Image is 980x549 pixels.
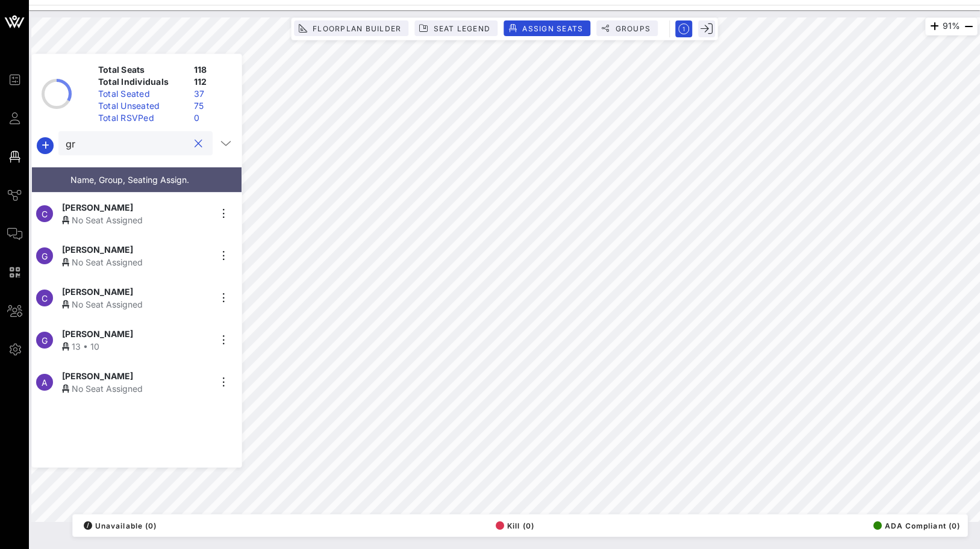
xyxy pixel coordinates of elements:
div: Total Individuals [93,76,189,88]
div: No Seat Assigned [62,382,210,395]
div: No Seat Assigned [62,214,210,226]
span: A [42,377,48,388]
button: Floorplan Builder [294,20,408,36]
div: 13 • 10 [62,340,210,353]
div: 0 [189,112,237,124]
button: Groups [596,20,658,36]
button: ADA Compliant (0) [870,517,960,534]
div: Total Unseated [93,100,189,112]
div: No Seat Assigned [62,298,210,311]
span: Groups [614,24,651,33]
button: Kill (0) [492,517,534,534]
span: [PERSON_NAME] [62,285,133,298]
span: Name, Group, Seating Assign. [70,175,189,185]
span: G [42,335,48,346]
div: / [84,521,92,530]
div: 112 [189,76,237,88]
button: Assign Seats [504,20,590,36]
span: Kill (0) [496,521,534,530]
div: Total Seated [93,88,189,100]
button: /Unavailable (0) [80,517,157,534]
span: [PERSON_NAME] [62,201,133,214]
span: Assign Seats [522,24,583,33]
button: clear icon [195,138,202,150]
span: Unavailable (0) [84,521,157,530]
div: 75 [189,100,237,112]
div: 118 [189,64,237,76]
span: [PERSON_NAME] [62,243,133,256]
span: Floorplan Builder [312,24,401,33]
div: No Seat Assigned [62,256,210,268]
span: [PERSON_NAME] [62,327,133,340]
span: C [42,209,48,219]
div: 37 [189,88,237,100]
div: Total RSVPed [93,112,189,124]
div: Total Seats [93,64,189,76]
span: G [42,251,48,261]
span: ADA Compliant (0) [873,521,960,530]
div: 91% [925,17,978,36]
span: Seat Legend [432,24,490,33]
span: [PERSON_NAME] [62,370,133,382]
button: Seat Legend [414,20,498,36]
span: C [42,293,48,303]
